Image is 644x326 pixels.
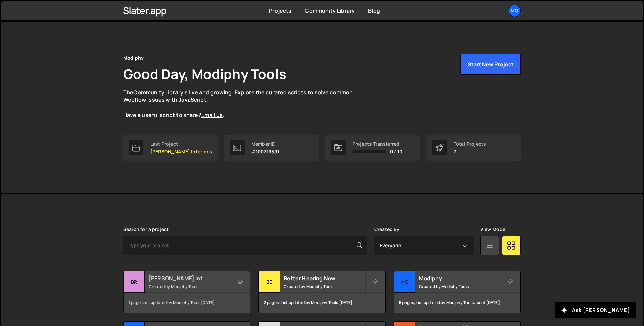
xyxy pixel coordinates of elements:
a: Mo [509,5,521,17]
a: Projects [269,7,291,14]
div: Mo [394,271,415,293]
a: Br [PERSON_NAME] Interiors Created by Modiphy Tools 1 page, last updated by Modiphy Tools [DATE] [123,271,250,313]
div: Member ID [251,141,280,147]
a: Blog [368,7,380,14]
label: View Mode [480,227,505,232]
small: Created by Modiphy Tools [284,284,365,289]
h2: Better Hearing Now [284,274,365,282]
small: Created by Modiphy Tools [419,284,500,289]
div: 1 page, last updated by Modiphy Tools [DATE] [124,293,250,313]
div: Total Projects [454,141,486,147]
p: #100313591 [251,149,280,154]
p: The is live and growing. Explore the curated scripts to solve common Webflow issues with JavaScri... [123,89,366,119]
div: Br [124,271,145,293]
a: Mo Modiphy Created by Modiphy Tools 5 pages, last updated by Modiphy Tools about [DATE] [394,271,521,313]
label: Search for a project [123,227,169,232]
h2: [PERSON_NAME] Interiors [149,274,230,282]
div: 5 pages, last updated by Modiphy Tools about [DATE] [394,293,520,313]
div: Modiphy [123,54,144,62]
a: Email us [201,111,223,119]
small: Created by Modiphy Tools [149,284,230,289]
a: Community Library [305,7,355,14]
div: 2 pages, last updated by Modiphy Tools [DATE] [259,293,385,313]
h1: Good Day, Modiphy Tools [123,65,286,83]
a: Be Better Hearing Now Created by Modiphy Tools 2 pages, last updated by Modiphy Tools [DATE] [258,271,385,313]
div: Last Project [150,141,212,147]
a: Last Project [PERSON_NAME] Interiors [123,135,218,161]
label: Created By [374,227,400,232]
input: Type your project... [123,236,367,255]
h2: Modiphy [419,274,500,282]
button: Ask [PERSON_NAME] [555,302,636,318]
a: Community Library [133,89,183,96]
div: Be [259,271,280,293]
div: Projects Transferred [352,141,402,147]
button: Start New Project [460,54,521,75]
p: [PERSON_NAME] Interiors [150,149,212,154]
p: 7 [454,149,486,154]
span: 0 / 10 [390,149,402,154]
